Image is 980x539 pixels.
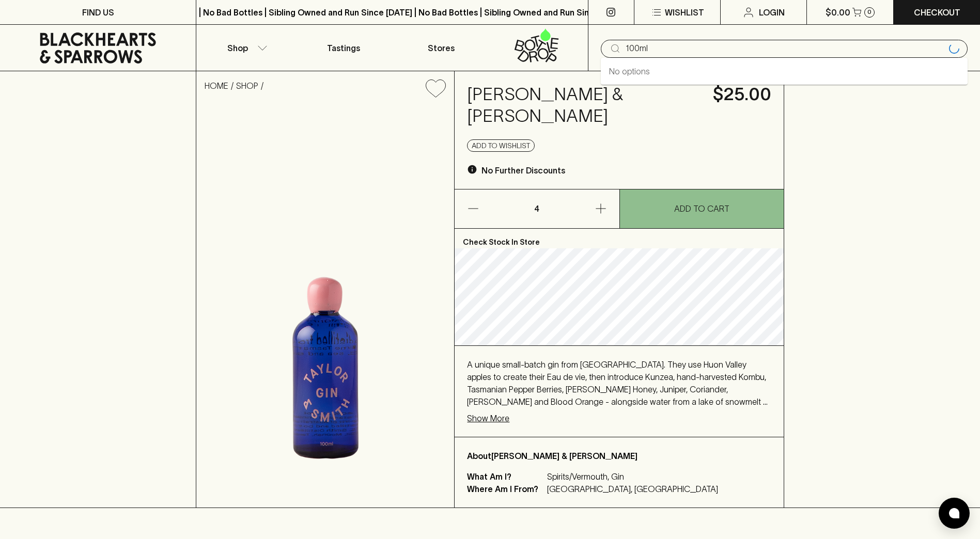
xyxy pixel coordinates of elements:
p: Shop [227,42,248,54]
p: Where Am I From? [467,483,545,495]
p: What Am I? [467,470,545,483]
button: Add to wishlist [422,75,450,102]
p: [GEOGRAPHIC_DATA], [GEOGRAPHIC_DATA] [547,483,718,495]
img: 18806.png [196,106,454,508]
h4: $25.00 [713,84,771,105]
p: No Further Discounts [481,164,565,177]
p: Login [759,6,785,19]
a: SHOP [236,81,258,90]
a: HOME [205,81,228,90]
img: bubble-icon [949,508,959,518]
p: $0.00 [826,6,850,19]
p: Wishlist [665,6,704,19]
a: Stores [392,25,490,71]
a: Tastings [294,25,392,71]
p: Stores [428,42,455,54]
button: ADD TO CART [620,189,784,228]
p: About [PERSON_NAME] & [PERSON_NAME] [467,450,771,462]
p: Spirits/Vermouth, Gin [547,470,718,483]
span: A unique small-batch gin from [GEOGRAPHIC_DATA]. They use Huon Valley apples to create their Eau ... [467,360,770,443]
p: 0 [867,9,872,15]
button: Shop [196,25,294,71]
h4: [PERSON_NAME] & [PERSON_NAME] [467,84,700,127]
button: Add to wishlist [467,139,535,152]
p: FIND US [82,6,114,19]
p: Checkout [914,6,960,19]
p: Tastings [327,42,360,54]
p: ADD TO CART [674,202,729,215]
input: Try "Pinot noir" [626,40,945,57]
p: 4 [524,189,549,228]
p: Check Stock In Store [455,229,783,248]
p: Show More [467,412,509,424]
div: No options [601,58,968,85]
